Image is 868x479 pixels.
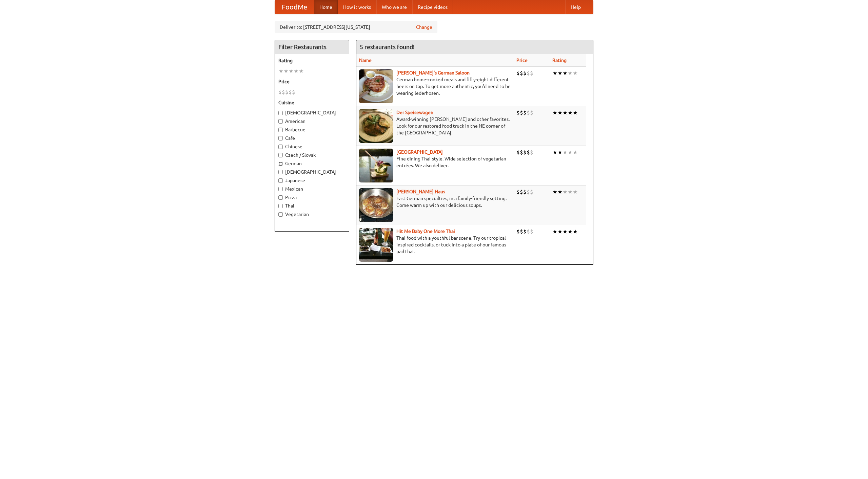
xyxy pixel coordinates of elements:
a: FoodMe [275,0,314,14]
p: East German specialties, in a family-friendly setting. Come warm up with our delicious soups. [359,195,511,209]
input: German [278,161,283,166]
img: speisewagen.jpg [359,109,393,143]
li: ★ [568,228,573,235]
li: ★ [557,69,563,77]
li: ★ [289,67,294,75]
a: Home [314,0,338,14]
img: kohlhaus.jpg [359,188,393,222]
ng-pluralize: 5 restaurants found! [360,44,415,50]
li: ★ [568,69,573,77]
a: How it works [338,0,376,14]
input: American [278,119,283,124]
label: Vegetarian [278,211,346,218]
li: ★ [552,69,557,77]
li: ★ [552,188,557,196]
h5: Rating [278,57,346,64]
li: $ [516,149,520,156]
a: [PERSON_NAME]'s German Saloon [396,70,470,75]
li: ★ [568,149,573,156]
a: Rating [552,58,567,63]
div: Deliver to: [STREET_ADDRESS][US_STATE] [275,21,437,33]
img: babythai.jpg [359,228,393,262]
li: ★ [294,67,299,75]
label: Mexican [278,186,346,192]
label: Chinese [278,143,346,150]
li: ★ [573,149,578,156]
a: Der Speisewagen [396,110,433,115]
a: Change [416,24,432,30]
label: Thai [278,202,346,209]
li: ★ [568,109,573,116]
li: ★ [563,109,568,116]
label: Czech / Slovak [278,152,346,158]
a: Who we are [376,0,412,14]
li: $ [516,188,520,196]
label: Japanese [278,177,346,184]
a: [PERSON_NAME] Haus [396,189,445,194]
li: ★ [573,109,578,116]
li: $ [527,228,530,235]
li: $ [520,69,523,77]
li: $ [530,109,533,116]
li: ★ [568,188,573,196]
label: [DEMOGRAPHIC_DATA] [278,169,346,175]
li: $ [523,109,527,116]
img: satay.jpg [359,149,393,182]
li: $ [292,88,295,96]
li: $ [530,188,533,196]
li: ★ [573,228,578,235]
li: ★ [299,67,304,75]
li: ★ [563,69,568,77]
li: ★ [283,67,289,75]
input: Japanese [278,178,283,183]
img: esthers.jpg [359,69,393,103]
li: $ [520,228,523,235]
li: $ [527,188,530,196]
li: ★ [552,149,557,156]
li: $ [285,88,289,96]
input: Pizza [278,195,283,200]
label: [DEMOGRAPHIC_DATA] [278,109,346,116]
label: Barbecue [278,126,346,133]
li: ★ [557,109,563,116]
input: Chinese [278,145,283,149]
li: ★ [557,188,563,196]
li: $ [516,228,520,235]
label: American [278,118,346,125]
h5: Price [278,78,346,85]
input: Thai [278,204,283,208]
label: Cafe [278,135,346,141]
li: ★ [563,149,568,156]
li: ★ [278,67,283,75]
a: Help [565,0,586,14]
a: [GEOGRAPHIC_DATA] [396,149,443,155]
a: Hit Me Baby One More Thai [396,228,455,234]
li: $ [516,69,520,77]
li: $ [523,69,527,77]
p: Fine dining Thai-style. Wide selection of vegetarian entrées. We also deliver. [359,155,511,169]
p: Thai food with a youthful bar scene. Try our tropical inspired cocktails, or tuck into a plate of... [359,235,511,255]
li: ★ [557,149,563,156]
li: ★ [573,69,578,77]
li: $ [282,88,285,96]
li: $ [527,109,530,116]
li: $ [520,149,523,156]
li: $ [530,149,533,156]
li: $ [516,109,520,116]
li: $ [530,69,533,77]
li: ★ [557,228,563,235]
li: $ [527,69,530,77]
li: $ [523,228,527,235]
input: Barbecue [278,128,283,132]
li: $ [523,149,527,156]
li: $ [520,109,523,116]
li: ★ [563,228,568,235]
a: Name [359,58,372,63]
input: Vegetarian [278,212,283,217]
li: ★ [563,188,568,196]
